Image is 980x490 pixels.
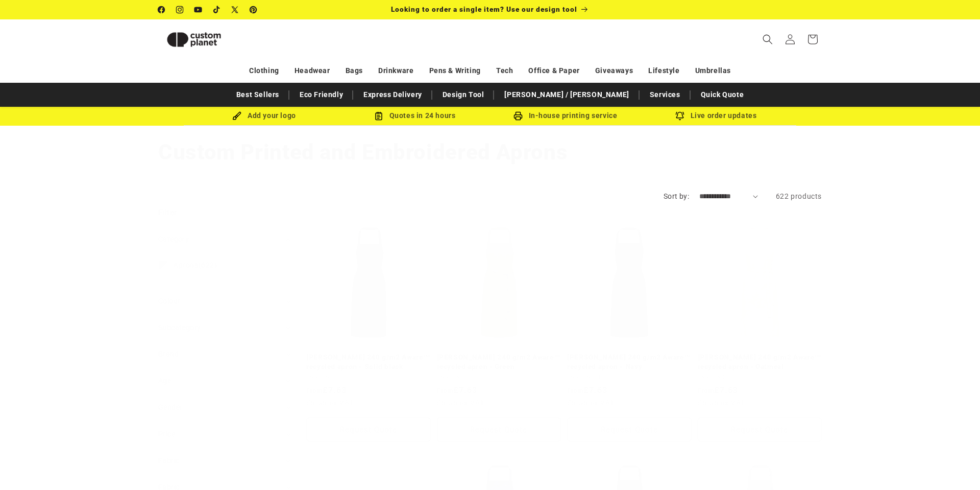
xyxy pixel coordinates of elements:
h1: Custom Printed and Embroidered Aprons [158,138,822,166]
span: Subcategory [158,323,201,332]
summary: Age (0 selected) [158,368,291,394]
a: Giveaways [595,62,633,80]
a: Express Delivery [358,86,427,104]
a: Headwear [295,62,330,80]
a: Quick Quote [696,86,749,104]
h2: Filter: [158,207,179,219]
span: Aprons [174,261,199,269]
a: Custom Planet [155,19,264,59]
span: Colour [158,297,180,305]
button: Request Quote [567,417,692,441]
summary: Subcategory (0 selected) [158,315,291,341]
button: Request Quote [437,417,561,441]
a: Best Sellers [231,86,284,104]
span: Category [158,235,189,243]
a: Lifestyle [648,62,679,80]
a: Eco Friendly [295,86,348,104]
div: Add your logo [189,109,339,122]
a: Design Tool [437,86,489,104]
a: Umbrellas [695,62,731,80]
summary: Colour (0 selected) [158,288,291,314]
summary: Brand (0 selected) [158,341,291,367]
span: Brand [158,350,179,358]
a: [PERSON_NAME] 240 g/m2 Aware™ recycled apron - Green [437,353,561,371]
img: Order updates [675,111,684,121]
summary: Search [756,28,779,51]
a: [PERSON_NAME] 240 g/m2 Aware™ recycled apron - Navy [567,353,692,371]
summary: Price [158,421,291,447]
a: [PERSON_NAME] / [PERSON_NAME] [499,86,634,104]
img: Order Updates Icon [374,111,383,121]
a: Clothing [249,62,279,80]
span: Gender [158,403,182,411]
a: Office & Paper [528,62,579,80]
a: Drinkware [378,62,413,80]
div: Live order updates [641,109,791,122]
span: (622) [174,261,217,270]
button: Request Quote [306,417,431,441]
span: Fabric [158,456,179,464]
div: In-house printing service [490,109,641,122]
img: In-house printing [513,111,523,121]
span: 622 products [776,192,822,200]
a: Pens & Writing [429,62,481,80]
img: Brush Icon [232,111,241,121]
a: Tech [496,62,513,80]
div: Quotes in 24 hours [339,109,490,122]
span: Looking to order a single item? Use our design tool [391,5,577,13]
a: [PERSON_NAME] 240 g/m2 Aware™ recycled apron - Oatmeal [698,353,822,371]
button: Request Quote [698,417,822,441]
summary: Gender (0 selected) [158,394,291,421]
label: Sort by: [664,192,689,200]
span: Age [158,377,171,385]
a: Services [645,86,685,104]
summary: Category (0 selected) [158,226,291,252]
a: Bags [346,62,363,80]
summary: Fabric (0 selected) [158,448,291,474]
span: Price [158,430,175,438]
a: [PERSON_NAME] 240 g/m2 Aware™ recycled apron - Solid black [306,353,431,371]
img: Custom Planet [158,24,230,56]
